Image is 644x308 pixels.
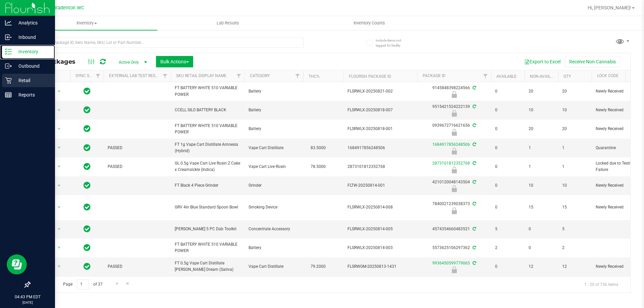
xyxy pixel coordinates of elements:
[123,279,133,288] a: Go to the last page
[529,204,554,210] span: 15
[416,85,492,98] div: 9145848398224566
[55,106,63,115] span: select
[12,48,52,56] p: Inventory
[596,204,638,210] span: Newly Received
[7,254,27,274] iframe: Resource center
[416,91,492,98] div: Newly Received
[349,74,391,79] a: Flourish Package ID
[495,145,521,151] span: 0
[347,226,413,232] span: FLSRWLX-20250814-005
[3,300,52,305] p: [DATE]
[84,262,91,271] span: In Sync
[529,245,554,251] span: 0
[588,5,631,10] span: Hi, [PERSON_NAME]!
[579,279,624,289] span: 1 - 20 of 736 items
[249,263,299,270] span: Vape Cart Distillate
[208,20,248,26] span: Lab Results
[84,86,91,96] span: In Sync
[495,107,521,113] span: 0
[12,62,52,70] p: Outbound
[529,182,554,189] span: 10
[596,263,638,270] span: Newly Received
[495,226,521,232] span: 5
[416,104,492,117] div: 9515421524222139
[423,73,445,78] a: Package ID
[416,245,492,251] div: 5573625106297362
[472,245,476,250] span: Sync from Compliance System
[495,88,521,95] span: 0
[529,126,554,132] span: 20
[175,85,240,98] span: FT BATTERY WHITE 510 VARIABLE POWER
[249,204,299,210] span: Smoking Device
[562,263,588,270] span: 12
[108,145,167,151] span: PASSED
[55,203,63,212] span: select
[562,226,588,232] span: 5
[596,88,638,95] span: Newly Received
[432,261,470,265] a: 9936450599779065
[53,5,84,11] span: Bradenton WC
[472,142,476,147] span: Sync from Compliance System
[55,87,63,96] span: select
[416,148,492,155] div: Quarantine
[347,126,413,132] span: FLSRWLX-20250818-001
[416,129,492,136] div: Newly Received
[175,123,240,135] span: FT BATTERY WHITE 510 VARIABLE POWER
[344,20,394,26] span: Inventory Counts
[495,245,521,251] span: 2
[175,141,240,154] span: FT 1g Vape Cart Distillate Amnesia (Hybrid)
[416,226,492,232] div: 4574354660483521
[5,19,12,26] inline-svg: Analytics
[175,107,240,113] span: CCELL SILO BATTERY BLACK
[12,33,52,41] p: Inbound
[495,164,521,170] span: 0
[562,204,588,210] span: 15
[175,260,240,273] span: FT 0.5g Vape Cart Distillate [PERSON_NAME] Dream (Sativa)
[596,107,638,113] span: Newly Received
[292,70,303,82] a: Filter
[156,56,193,67] button: Bulk Actions
[496,74,517,79] a: Available
[160,70,171,82] a: Filter
[416,207,492,214] div: Newly Received
[596,160,638,173] span: Locked due to Testing Failure
[530,74,560,79] a: Non-Available
[596,126,638,132] span: Newly Received
[5,34,12,41] inline-svg: Inbound
[160,59,189,64] span: Bulk Actions
[596,145,638,151] span: Quarantine
[472,261,476,265] span: Sync from Compliance System
[250,73,270,78] a: Category
[12,76,52,84] p: Retail
[5,63,12,69] inline-svg: Outbound
[562,126,588,132] span: 20
[309,74,320,79] a: THC%
[175,160,240,173] span: GL 0.5g Vape Cart Live Rosin Z Cake x Creamsickle (Indica)
[84,124,91,133] span: In Sync
[562,245,588,251] span: 2
[307,262,329,271] span: 79.2000
[347,263,413,270] span: FLSRWGM-20250813-1431
[529,107,554,113] span: 10
[55,181,63,190] span: select
[416,185,492,192] div: Newly Received
[307,162,329,172] span: 78.5000
[472,180,476,184] span: Sync from Compliance System
[249,226,299,232] span: Concentrate Accessory
[30,38,304,48] input: Search Package ID, Item Name, SKU, Lot or Part Number...
[347,204,413,210] span: FLSRWLX-20250814-008
[57,279,108,290] span: Page of 37
[175,182,240,189] span: FT Black 4 Piece Grinder
[376,38,409,48] span: Include items not tagged for facility
[529,164,554,170] span: 1
[16,20,157,26] span: Inventory
[520,56,565,67] button: Export to Excel
[5,48,12,55] inline-svg: Inventory
[472,123,476,128] span: Sync from Compliance System
[175,241,240,254] span: FT BATTERY WHITE 510 VARIABLE POWER
[562,88,588,95] span: 20
[562,107,588,113] span: 10
[529,145,554,151] span: 1
[307,143,329,153] span: 83.5000
[249,126,299,132] span: Battery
